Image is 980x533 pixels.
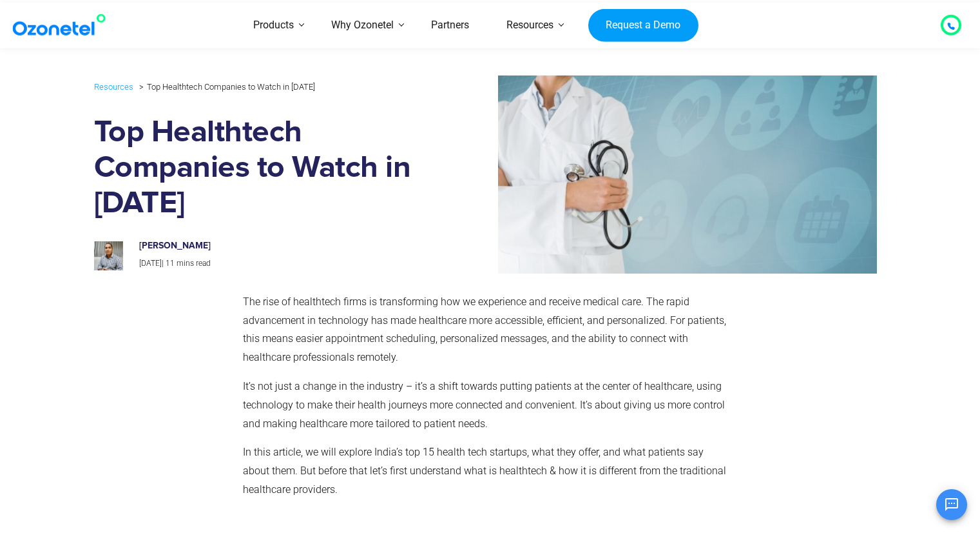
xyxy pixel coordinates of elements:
li: Top Healthtech Companies to Watch in [DATE] [136,79,315,95]
span: mins read [177,259,211,268]
a: Partners [412,3,488,48]
a: Resources [94,79,133,94]
p: | [139,257,411,271]
img: prashanth-kancherla_avatar-200x200.jpeg [94,241,123,270]
span: The rise of healthtech firms is transforming how we experience and receive medical care. The rapi... [243,296,726,363]
button: Open chat [936,489,967,520]
a: Why Ozonetel [312,3,412,48]
span: It’s not just a change in the industry – it’s a shift towards putting patients at the center of h... [243,380,725,430]
a: Request a Demo [588,8,698,42]
span: [DATE] [139,259,162,268]
h6: [PERSON_NAME] [139,241,411,252]
h1: Top Healthtech Companies to Watch in [DATE] [94,115,425,221]
span: In this article, we will explore India’s top 15 health tech startups, what they offer, and what p... [243,446,726,496]
a: Products [235,3,312,48]
a: Resources [488,3,572,48]
span: 11 [166,259,175,268]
